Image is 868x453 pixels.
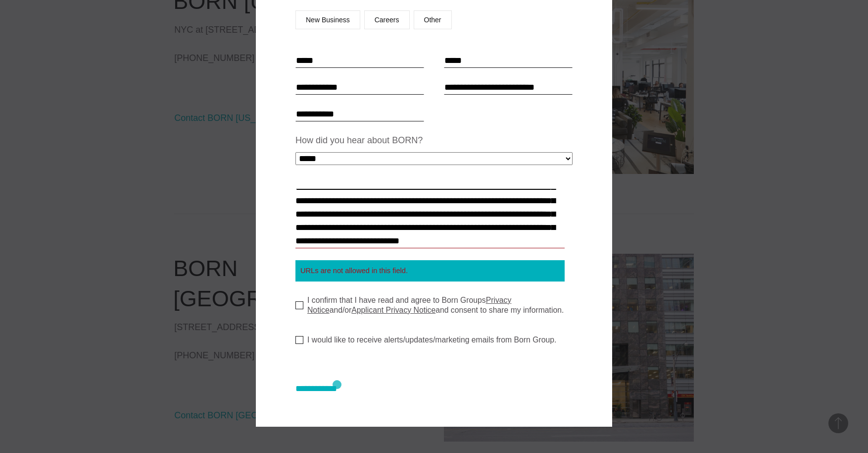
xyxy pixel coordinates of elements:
a: Applicant Privacy Notice [351,306,435,314]
label: I would like to receive alerts/updates/marketing emails from Born Group. [295,335,556,345]
label: Careers [364,10,410,29]
label: I confirm that I have read and agree to Born Groups and/or and consent to share my information. [295,295,580,315]
a: Privacy Notice [307,296,511,314]
label: Other [414,10,452,29]
label: How did you hear about BORN? [295,135,423,146]
label: New Business [295,10,360,29]
div: URLs are not allowed in this field. [295,260,565,282]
